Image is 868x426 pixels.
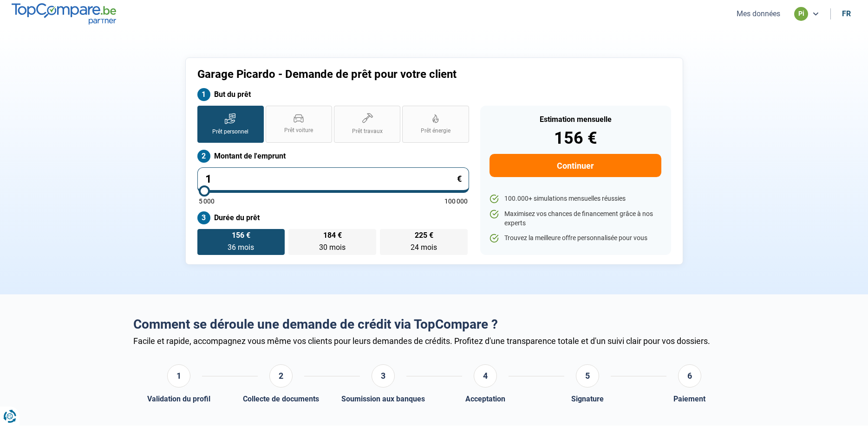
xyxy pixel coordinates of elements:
[284,127,313,134] span: Prêt voiture
[794,7,808,21] div: pi
[212,128,248,136] span: Prêt personnel
[12,3,116,24] img: TopCompare.be
[197,150,469,163] label: Montant de l'emprunt
[457,175,462,183] span: €
[341,394,425,403] div: Soumission aux banques
[199,198,215,204] span: 5 000
[352,127,383,135] span: Prêt travaux
[147,394,210,403] div: Validation du profil
[197,211,469,224] label: Durée du prêt
[489,116,661,123] div: Estimation mensuelle
[489,130,661,146] div: 156 €
[842,9,851,18] div: fr
[465,394,505,403] div: Acceptation
[232,232,250,239] span: 156 €
[319,243,346,252] span: 30 mois
[243,394,319,403] div: Collecte de documents
[489,194,661,203] li: 100.000+ simulations mensuelles réussies
[228,243,254,252] span: 36 mois
[576,364,599,388] div: 5
[734,9,783,19] button: Mes données
[197,68,550,81] h1: Garage Picardo - Demande de prêt pour votre client
[372,364,395,388] div: 3
[133,317,735,332] h2: Comment se déroule une demande de crédit via TopCompare ?
[673,394,705,403] div: Paiement
[197,88,469,101] label: But du prêt
[474,364,497,388] div: 4
[489,234,661,243] li: Trouvez la meilleure offre personnalisée pour vous
[489,210,661,228] li: Maximisez vos chances de financement grâce à nos experts
[415,232,433,239] span: 225 €
[444,198,468,204] span: 100 000
[571,394,604,403] div: Signature
[421,127,450,135] span: Prêt énergie
[323,232,342,239] span: 184 €
[489,154,661,177] button: Continuer
[133,336,735,346] div: Facile et rapide, accompagnez vous même vos clients pour leurs demandes de crédits. Profitez d'un...
[678,364,701,388] div: 6
[411,243,437,252] span: 24 mois
[269,364,293,388] div: 2
[167,364,190,388] div: 1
